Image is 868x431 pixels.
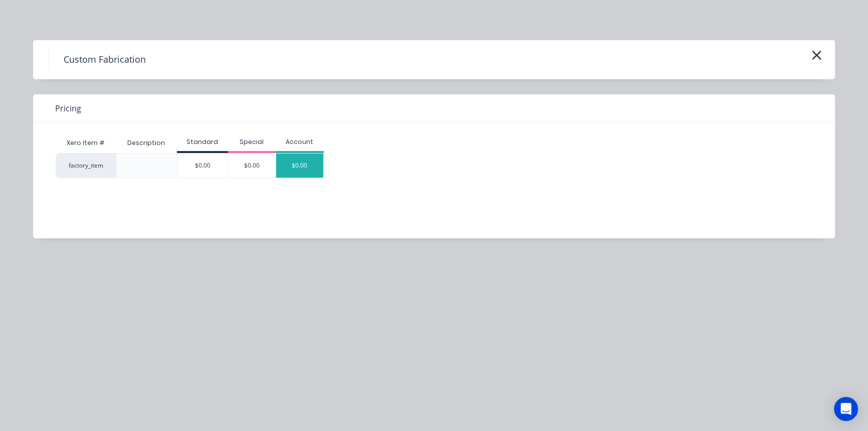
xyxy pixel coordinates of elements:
div: $0.00 [276,154,323,178]
div: Description [119,130,173,156]
div: $0.00 [177,154,228,178]
div: Account [276,137,324,147]
div: Open Intercom Messenger [834,397,858,421]
div: factory_item [56,153,116,178]
div: Xero Item # [56,133,116,153]
div: Standard [177,137,228,147]
div: Special [228,137,276,147]
h4: Custom Fabrication [48,50,161,69]
span: Pricing [55,102,81,114]
div: $0.00 [229,154,276,178]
